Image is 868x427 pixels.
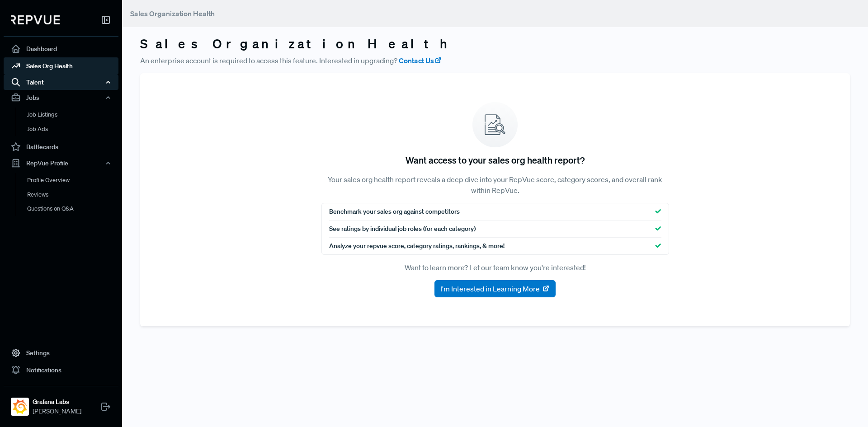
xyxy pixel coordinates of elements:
span: [PERSON_NAME] [33,407,81,416]
button: I'm Interested in Learning More [434,280,556,297]
button: Jobs [4,90,118,105]
a: Reviews [16,188,131,202]
button: RepVue Profile [4,155,118,171]
a: Battlecards [4,138,118,155]
a: Job Ads [16,122,131,136]
button: Talent [4,75,118,90]
img: Grafana Labs [13,399,27,414]
p: Your sales org health report reveals a deep dive into your RepVue score, category scores, and ove... [321,174,669,196]
h5: Want access to your sales org health report? [406,155,585,165]
img: RepVue [11,15,60,24]
a: Sales Org Health [4,57,118,75]
a: Job Listings [16,108,131,122]
span: Sales Organization Health [130,9,215,18]
a: Grafana LabsGrafana Labs[PERSON_NAME] [4,386,118,420]
p: An enterprise account is required to access this feature. Interested in upgrading? [140,55,850,66]
a: Notifications [4,361,118,379]
h3: Sales Organization Health [140,36,850,52]
a: Profile Overview [16,173,131,188]
p: Want to learn more? Let our team know you're interested! [321,262,669,273]
a: Questions on Q&A [16,202,131,216]
a: Contact Us [399,55,442,66]
span: See ratings by individual job roles (for each category) [329,224,476,234]
span: Analyze your repvue score, category ratings, rankings, & more! [329,241,505,251]
a: Dashboard [4,40,118,57]
strong: Grafana Labs [33,397,81,407]
a: Settings [4,344,118,361]
span: I'm Interested in Learning More [440,283,540,294]
span: Benchmark your sales org against competitors [329,207,460,216]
